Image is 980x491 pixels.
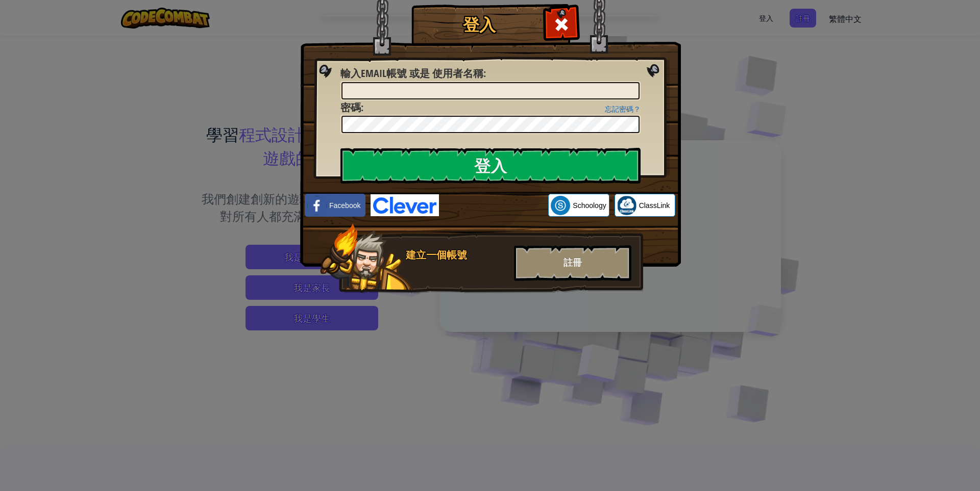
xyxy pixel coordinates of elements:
span: Facebook [329,200,360,211]
label: : [340,66,486,81]
label: : [340,100,363,115]
span: 密碼 [340,100,361,114]
img: schoology.png [551,196,570,215]
img: classlink-logo-small.png [617,196,636,215]
div: 註冊 [514,245,631,281]
span: 輸入Email帳號 或是 使用者名稱 [340,66,483,80]
span: Schoology [573,200,606,211]
img: facebook_small.png [307,196,327,215]
input: 登入 [340,148,641,184]
a: 忘記密碼？ [605,105,641,113]
div: 建立一個帳號 [406,248,508,263]
span: ClassLink [639,200,670,211]
h1: 登入 [414,16,544,34]
img: clever-logo-blue.png [371,194,439,216]
iframe: 「使用 Google 帳戶登入」按鈕 [439,194,548,217]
